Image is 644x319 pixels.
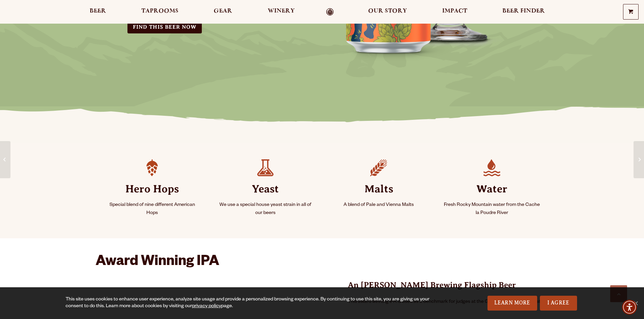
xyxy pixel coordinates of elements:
[348,279,549,291] p: An [PERSON_NAME] Brewing Flagship Beer
[217,201,314,217] p: We use a special house yeast strain in all of our beers
[217,176,314,201] strong: Yeast
[330,176,427,201] strong: Malts
[90,8,106,14] span: Beer
[66,296,432,310] div: This site uses cookies to enhance user experience, analyze site usage and provide a personalized ...
[498,8,549,16] a: Beer Finder
[268,8,295,14] span: Winery
[540,296,577,311] a: I Agree
[502,8,545,14] span: Beer Finder
[442,8,467,14] span: Impact
[330,201,427,209] p: A blend of Pale and Vienna Malts
[127,21,202,33] a: Find this Beer Now
[104,201,201,217] p: Special blend of nine different American Hops
[192,304,221,309] a: privacy policy
[317,8,343,16] a: Odell Home
[104,176,201,201] strong: Hero Hops
[85,8,111,16] a: Beer
[444,201,541,217] p: Fresh Rocky Mountain water from the Cache la Poudre River
[96,255,549,271] h2: Award Winning IPA
[610,285,627,302] a: Scroll to top
[263,8,299,16] a: Winery
[137,8,183,16] a: Taprooms
[141,8,178,14] span: Taprooms
[368,8,407,14] span: Our Story
[364,8,411,16] a: Our Story
[622,300,637,315] div: Accessibility Menu
[209,8,237,16] a: Gear
[214,8,232,14] span: Gear
[487,296,537,311] a: Learn More
[444,176,541,201] strong: Water
[438,8,472,16] a: Impact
